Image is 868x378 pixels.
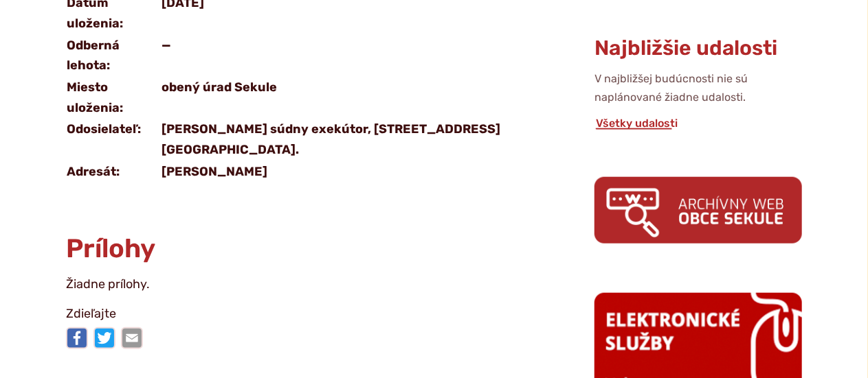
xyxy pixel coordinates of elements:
img: Zdieľať na Facebooku [66,327,88,349]
a: Všetky udalosti [594,117,679,130]
th: Adresát: [66,161,161,183]
strong: — [162,38,171,53]
th: Miesto uloženia: [66,77,161,119]
img: Zdieľať e-mailom [121,327,143,349]
h3: Najbližšie udalosti [594,37,802,60]
th: Odosielateľ: [66,119,161,161]
p: Zdieľajte [66,304,554,324]
p: V najbližšej budúcnosti nie sú naplánované žiadne udalosti. [594,70,802,106]
img: archiv.png [594,177,802,244]
p: Žiadne prílohy. [66,274,554,295]
h2: Prílohy [66,235,554,263]
img: Zdieľať na Twitteri [93,327,115,349]
strong: [PERSON_NAME] [162,164,267,179]
strong: [PERSON_NAME] súdny exekútor, [STREET_ADDRESS][GEOGRAPHIC_DATA]. [162,121,500,157]
th: Odberná lehota: [66,35,161,77]
strong: obený úrad Sekule [162,80,277,95]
